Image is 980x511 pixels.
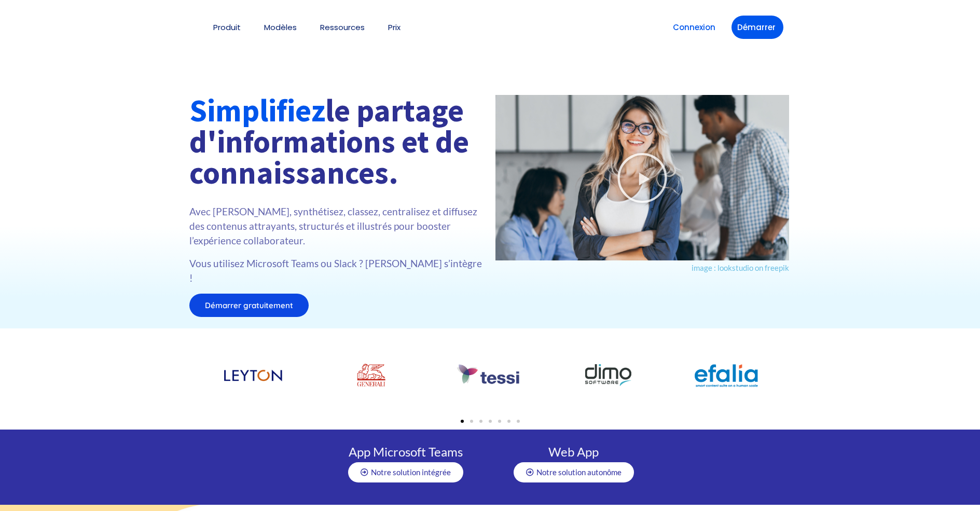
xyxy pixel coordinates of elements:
h4: App Microsoft Teams [338,446,474,458]
span: Go to slide 5 [498,420,501,423]
span: Go to slide 3 [479,420,482,423]
span: Go to slide 2 [470,420,473,423]
p: Avec [PERSON_NAME], synthétisez, classez, centralisez et diffusez des contenus attrayants, struct... [189,204,485,248]
span: Go to slide 1 [461,420,464,423]
a: Démarrer [731,16,783,39]
p: Vous utilisez Microsoft Teams ou Slack ? [PERSON_NAME] s’intègre ! [189,256,485,285]
a: Connexion [667,16,721,39]
span: Go to slide 6 [507,420,510,423]
a: Notre solution autonôme [514,462,634,482]
span: Notre solution intégrée [371,468,451,476]
a: Modèles [264,23,297,31]
span: Démarrer gratuitement [205,301,293,309]
span: Go to slide 7 [517,420,520,423]
h4: Web App [506,446,641,458]
a: Prix [388,23,401,31]
a: Notre solution intégrée [348,462,463,482]
a: Ressources [320,23,365,31]
span: Go to slide 4 [489,420,492,423]
h1: le partage d'informations et de connaissances. [189,95,485,188]
a: Démarrer gratuitement [189,294,309,317]
span: Notre solution autonôme [536,468,622,476]
a: Produit [213,23,241,31]
font: Simplifiez [189,91,325,130]
a: image : lookstudio on freepik [692,263,789,272]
